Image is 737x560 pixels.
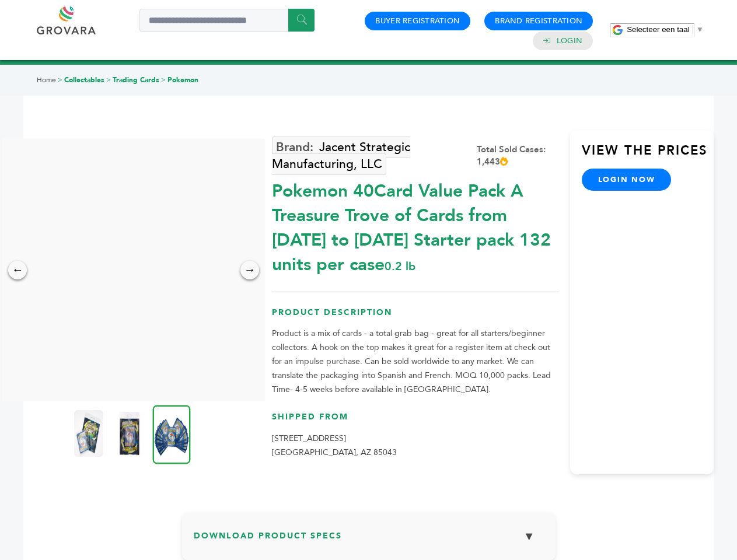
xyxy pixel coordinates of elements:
[696,25,704,34] span: ▼
[153,405,191,464] img: Pokemon 40-Card Value Pack – A Treasure Trove of Cards from 1996 to 2024 - Starter pack! 132 unit...
[167,75,198,85] a: Pokemon
[272,327,558,397] p: Product is a mix of cards - a total grab bag - great for all starters/beginner collectors. A hook...
[385,258,415,274] span: 0.2 lb
[272,411,558,432] h3: Shipped From
[58,75,62,85] span: >
[272,432,558,460] p: [STREET_ADDRESS] [GEOGRAPHIC_DATA], AZ 85043
[693,25,693,34] span: ​
[272,173,558,277] div: Pokemon 40Card Value Pack A Treasure Trove of Cards from [DATE] to [DATE] Starter pack 132 units ...
[139,9,315,32] input: Search a product or brand...
[113,75,159,85] a: Trading Cards
[557,36,582,46] a: Login
[582,142,714,169] h3: View the Prices
[37,75,56,85] a: Home
[64,75,104,85] a: Collectables
[272,136,410,175] a: Jacent Strategic Manufacturing, LLC
[627,25,704,34] a: Selecteer een taal​
[495,16,582,26] a: Brand Registration
[74,410,103,457] img: Pokemon 40-Card Value Pack – A Treasure Trove of Cards from 1996 to 2024 - Starter pack! 132 unit...
[272,307,558,327] h3: Product Description
[161,75,166,85] span: >
[106,75,111,85] span: >
[582,169,672,191] a: login now
[515,524,544,549] button: ▼
[477,143,558,168] div: Total Sold Cases: 1,443
[375,16,460,26] a: Buyer Registration
[194,524,544,558] h3: Download Product Specs
[8,261,27,279] div: ←
[627,25,689,34] span: Selecteer een taal
[115,410,144,457] img: Pokemon 40-Card Value Pack – A Treasure Trove of Cards from 1996 to 2024 - Starter pack! 132 unit...
[240,261,259,279] div: →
